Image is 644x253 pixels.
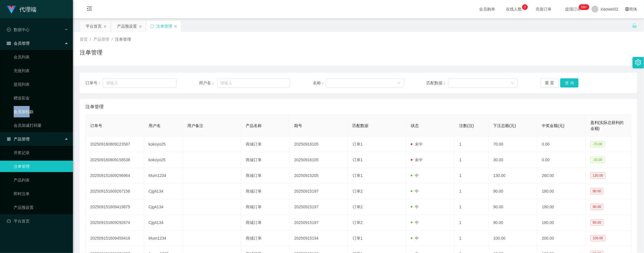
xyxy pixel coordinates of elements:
[411,158,423,162] span: 未中
[90,37,91,42] span: /
[537,168,586,183] td: 260.00
[352,158,363,162] span: 订单1
[489,230,538,246] td: 100.00
[14,174,68,186] a: 产品列表
[144,183,183,199] td: Cjg4134
[489,152,538,168] td: 30.00
[537,152,586,168] td: 0.00
[590,120,624,131] span: 盈利(实际总获利的金额)
[352,220,363,225] span: 订单2
[397,81,401,85] i: 图标: down
[144,152,183,168] td: kokoyo25
[103,78,177,87] input: 请输入
[411,205,419,209] span: 中
[187,123,203,128] span: 用户备注
[537,215,586,230] td: 180.00
[80,0,99,19] i: 图标: menu-fold
[459,123,474,128] span: 注数(注)
[112,37,113,42] span: /
[563,7,584,11] span: 提现订单
[489,199,538,215] td: 90.00
[590,204,604,210] span: 90.00
[427,80,448,86] span: 匹配数据：
[411,220,419,225] span: 中
[14,202,68,213] a: 产品预设置
[290,215,348,230] td: 20250915197
[352,173,363,178] span: 订单1
[625,7,629,11] i: 图标: global
[411,142,423,146] span: 未中
[241,183,290,199] td: 商城订单
[537,136,586,152] td: 0.00
[455,199,489,215] td: 1
[14,161,68,172] a: 注单管理
[290,199,348,215] td: 20250915197
[290,152,348,168] td: 20250916105
[7,137,30,141] span: 产品管理
[86,21,102,32] div: 平台首页
[590,188,604,194] span: 90.00
[455,152,489,168] td: 1
[7,41,11,45] i: 图标: table
[144,199,183,215] td: Cjg4134
[241,152,290,168] td: 商城订单
[590,157,605,163] span: -30.00
[139,25,142,28] i: 图标: close
[85,103,104,110] span: 注单管理
[632,23,637,28] i: 图标: unlock
[455,183,489,199] td: 1
[579,4,589,10] sup: 1210
[246,123,262,128] span: 产品名称
[489,136,538,152] td: 70.00
[352,123,368,128] span: 匹配数据
[80,48,102,57] h1: 注单管理
[117,21,137,32] div: 产品预设置
[503,7,525,11] span: 在线人数
[174,25,177,28] i: 图标: close
[352,205,363,209] span: 订单2
[86,199,144,215] td: 202509151609419875
[635,59,641,66] i: 图标: setting
[199,80,217,86] span: 用户名：
[313,80,326,86] span: 名称：
[14,188,68,199] a: 即时注单
[103,25,107,28] i: 图标: close
[241,230,290,246] td: 商城订单
[144,215,183,230] td: Cjg4134
[540,78,559,87] button: 重 置
[560,78,579,87] button: 查 询
[80,37,88,42] span: 首页
[7,27,30,32] span: 数据中心
[352,189,363,193] span: 订单2
[511,81,514,85] i: 图标: down
[590,235,606,241] span: 100.00
[455,168,489,183] td: 1
[590,219,604,226] span: 90.00
[537,199,586,215] td: 180.00
[14,120,68,131] a: 会员加减打码量
[294,123,302,128] span: 期号
[86,183,144,199] td: 202509151609267156
[537,183,586,199] td: 180.00
[542,123,564,128] span: 中奖金额(元)
[590,141,605,147] span: -70.00
[411,236,419,240] span: 中
[86,168,144,183] td: 202509151609296964
[455,215,489,230] td: 1
[533,7,555,11] span: 充值订单
[411,123,419,128] span: 状态
[14,106,68,117] a: 会员加扣款
[14,65,68,76] a: 充值列表
[156,21,172,32] div: 注单管理
[411,173,419,178] span: 中
[86,215,144,230] td: 202509151609292674
[7,28,11,32] i: 图标: check-circle-o
[150,24,154,28] i: 图标: sync
[85,80,103,86] span: 订单号：
[14,147,68,158] a: 开奖记录
[19,0,36,19] h1: 代理端
[241,168,290,183] td: 商城订单
[522,4,528,10] sup: 3
[524,4,526,10] p: 3
[14,79,68,90] a: 提现列表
